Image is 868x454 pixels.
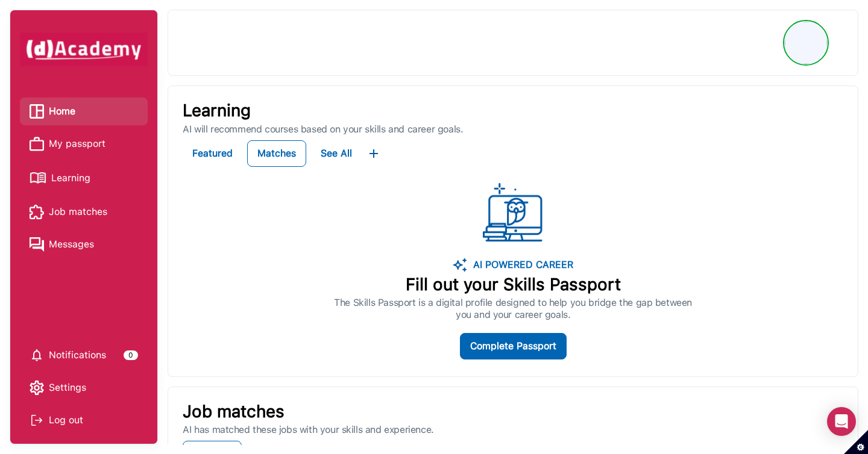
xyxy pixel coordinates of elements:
span: Job matches [49,203,107,221]
p: The Skills Passport is a digital profile designed to help you bridge the gap between you and your... [334,297,692,321]
span: Settings [49,379,86,397]
p: AI POWERED CAREER [467,258,573,272]
img: Job matches icon [30,205,44,219]
img: My passport icon [30,137,44,151]
a: Learning iconLearning [30,167,138,188]
img: Home icon [30,104,44,119]
div: Complete Passport [470,338,556,355]
div: See All [321,145,352,162]
a: Home iconHome [30,102,138,120]
img: setting [30,348,44,362]
div: Open Intercom Messenger [827,407,856,436]
span: Learning [51,169,90,187]
span: Notifications [49,346,106,364]
img: dAcademy [20,33,148,66]
button: Set cookie preferences [844,430,868,454]
p: AI has matched these jobs with your skills and experience. [183,424,843,436]
p: AI will recommend courses based on your skills and career goals. [183,123,843,135]
a: Messages iconMessages [30,235,138,253]
p: Job matches [183,402,843,422]
div: Matches [257,145,296,162]
span: Messages [49,235,94,253]
button: See All [311,140,362,167]
img: image [453,258,467,272]
img: ... [483,183,543,243]
img: Profile [785,22,827,64]
p: Learning [183,101,843,121]
div: Featured [192,145,233,162]
div: Log out [30,411,138,429]
img: setting [30,381,44,395]
a: Job matches iconJob matches [30,203,138,221]
p: Fill out your Skills Passport [334,275,692,295]
img: Log out [30,413,44,428]
img: ... [366,146,381,161]
img: Learning icon [30,167,46,188]
span: Home [49,102,75,120]
img: Messages icon [30,237,44,252]
span: My passport [49,135,105,153]
div: 0 [124,350,138,360]
a: My passport iconMy passport [30,135,138,153]
button: Complete Passport [460,333,567,359]
button: Featured [183,140,242,167]
button: Matches [247,140,306,167]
